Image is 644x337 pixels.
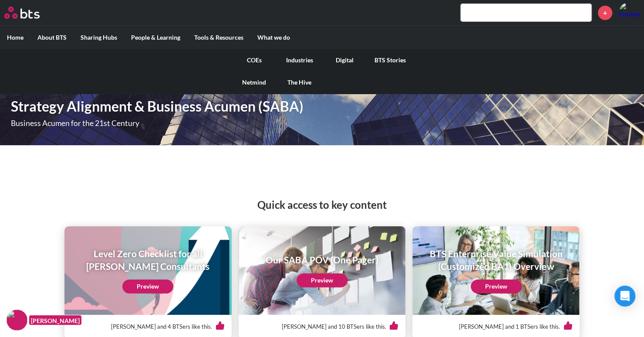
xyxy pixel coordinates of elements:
div: Open Intercom Messenger [614,286,635,306]
h1: Our SABA POV (One Pager) [266,253,378,266]
a: + [598,6,612,20]
img: BTS Logo [4,7,40,19]
h1: Strategy Alignment & Business Acumen (SABA) [11,97,446,116]
a: Preview [471,279,522,293]
a: Preview [297,273,347,287]
a: Profile [619,2,640,23]
p: Business Acumen for the 21st Century [11,119,359,127]
label: What we do [250,26,297,49]
h1: Level Zero Checklist for all [PERSON_NAME] Consultants [71,247,226,273]
h1: BTS Enterprise Value Simulation (Customized BA1) Overview [418,247,573,273]
label: People & Learning [124,26,187,49]
a: Preview [122,279,173,293]
label: Sharing Hubs [74,26,124,49]
a: Go home [4,7,56,19]
img: F [7,310,27,330]
label: About BTS [30,26,74,49]
figcaption: [PERSON_NAME] [29,315,81,325]
label: Tools & Resources [187,26,250,49]
img: Eunhee Song [619,2,640,23]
